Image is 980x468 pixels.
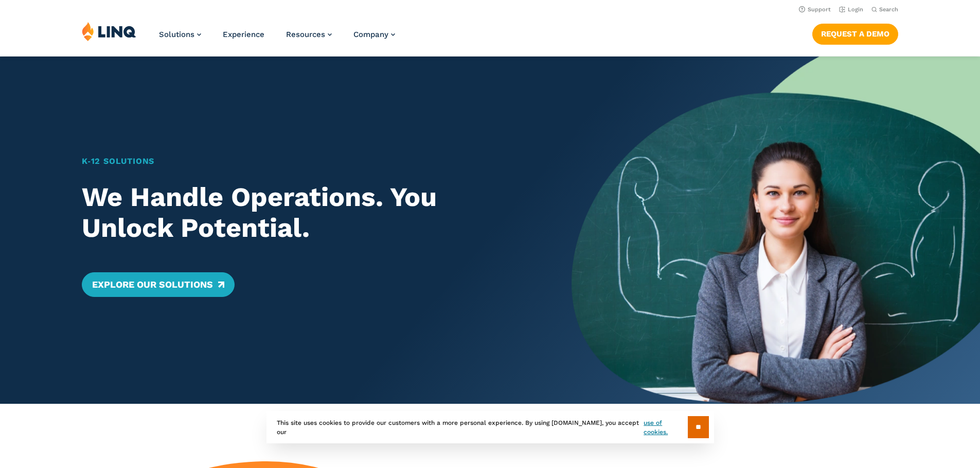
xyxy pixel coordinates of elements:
[871,6,898,13] button: Open Search Bar
[799,6,831,13] a: Support
[286,30,325,39] span: Resources
[82,22,136,41] img: LINQ | K‑12 Software
[266,411,714,443] div: This site uses cookies to provide our customers with a more personal experience. By using [DOMAIN...
[812,24,898,44] a: Request a Demo
[353,30,395,39] a: Company
[159,30,201,39] a: Solutions
[286,30,332,39] a: Resources
[159,22,395,55] nav: Primary Navigation
[353,30,388,39] span: Company
[644,418,687,437] a: use of cookies.
[879,6,898,13] span: Search
[812,22,898,44] nav: Button Navigation
[82,182,532,244] h2: We Handle Operations. You Unlock Potential.
[159,30,194,39] span: Solutions
[82,272,235,297] a: Explore Our Solutions
[572,57,980,404] img: Home Banner
[223,30,264,39] a: Experience
[839,6,863,13] a: Login
[82,155,532,167] h1: K‑12 Solutions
